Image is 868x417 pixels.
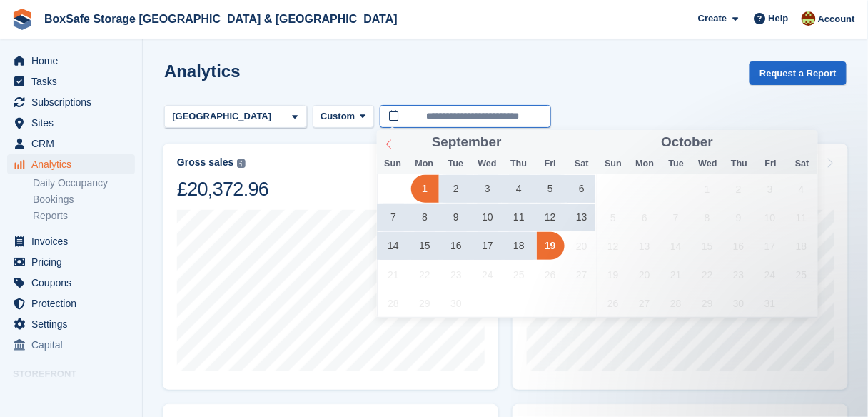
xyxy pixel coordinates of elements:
[11,9,33,30] img: stora-icon-8386f47178a22dfd0bd8f6a31ec36ba5ce8667c1dd55bd0f319d3a0aa187defe.svg
[693,204,721,231] span: October 8, 2025
[31,51,117,71] span: Home
[629,159,660,169] span: Mon
[31,231,117,251] span: Invoices
[787,159,818,169] span: Sat
[33,176,135,190] a: Daily Occupancy
[802,11,816,26] img: Kim
[750,61,847,85] button: Request a Report
[631,289,659,317] span: October 27, 2025
[31,71,117,91] span: Tasks
[7,385,135,405] a: menu
[443,232,470,260] span: September 16, 2025
[313,105,374,129] button: Custom
[7,335,135,355] a: menu
[631,232,659,260] span: October 13, 2025
[756,261,784,288] span: October 24, 2025
[443,204,470,231] span: September 9, 2025
[631,261,659,288] span: October 20, 2025
[600,289,627,317] span: October 26, 2025
[505,232,533,260] span: September 18, 2025
[164,61,241,81] h2: Analytics
[537,204,565,231] span: September 12, 2025
[7,231,135,251] a: menu
[411,175,439,203] span: September 1, 2025
[600,261,627,288] span: October 19, 2025
[472,159,503,169] span: Wed
[505,175,533,203] span: September 4, 2025
[502,135,547,150] input: Year
[177,156,233,169] div: Gross sales
[474,261,502,288] span: September 24, 2025
[713,135,758,150] input: Year
[7,51,135,71] a: menu
[408,159,440,169] span: Mon
[177,177,268,201] div: £20,372.96
[411,289,439,317] span: September 29, 2025
[567,175,595,203] span: September 6, 2025
[600,232,627,260] span: October 12, 2025
[380,204,408,231] span: September 7, 2025
[724,159,755,169] span: Thu
[31,154,117,174] span: Analytics
[662,289,690,317] span: October 28, 2025
[693,289,721,317] span: October 29, 2025
[7,113,135,133] a: menu
[692,159,724,169] span: Wed
[31,92,117,112] span: Subscriptions
[567,232,595,260] span: September 20, 2025
[31,134,117,154] span: CRM
[31,293,117,313] span: Protection
[818,12,855,26] span: Account
[443,289,470,317] span: September 30, 2025
[474,175,502,203] span: September 3, 2025
[7,314,135,334] a: menu
[7,273,135,293] a: menu
[170,109,277,124] div: [GEOGRAPHIC_DATA]
[7,92,135,112] a: menu
[505,261,533,288] span: September 25, 2025
[443,175,470,203] span: September 2, 2025
[474,232,502,260] span: September 17, 2025
[377,159,408,169] span: Sun
[443,261,470,288] span: September 23, 2025
[411,204,439,231] span: September 8, 2025
[31,252,117,272] span: Pricing
[537,175,565,203] span: September 5, 2025
[7,154,135,174] a: menu
[787,175,815,203] span: October 4, 2025
[725,261,752,288] span: October 23, 2025
[660,159,692,169] span: Tue
[503,159,535,169] span: Thu
[755,159,787,169] span: Fri
[7,134,135,154] a: menu
[631,204,659,231] span: October 6, 2025
[380,261,408,288] span: September 21, 2025
[567,261,595,288] span: September 27, 2025
[693,261,721,288] span: October 22, 2025
[411,232,439,260] span: September 15, 2025
[756,175,784,203] span: October 3, 2025
[7,293,135,313] a: menu
[321,109,355,124] span: Custom
[537,232,565,260] span: September 19, 2025
[505,204,533,231] span: September 11, 2025
[567,204,595,231] span: September 13, 2025
[33,193,135,206] a: Bookings
[7,252,135,272] a: menu
[31,273,117,293] span: Coupons
[237,159,246,168] img: icon-info-grey-7440780725fd019a000dd9b08b2336e03edf1995a4989e88bcd33f0948082b44.svg
[725,175,752,203] span: October 2, 2025
[662,232,690,260] span: October 14, 2025
[380,232,408,260] span: September 14, 2025
[662,261,690,288] span: October 21, 2025
[662,136,713,149] span: October
[769,11,789,26] span: Help
[787,261,815,288] span: October 25, 2025
[33,209,135,223] a: Reports
[31,385,117,405] span: Booking Portal
[39,7,403,31] a: BoxSafe Storage [GEOGRAPHIC_DATA] & [GEOGRAPHIC_DATA]
[440,159,471,169] span: Tue
[600,204,627,231] span: October 5, 2025
[756,204,784,231] span: October 10, 2025
[662,204,690,231] span: October 7, 2025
